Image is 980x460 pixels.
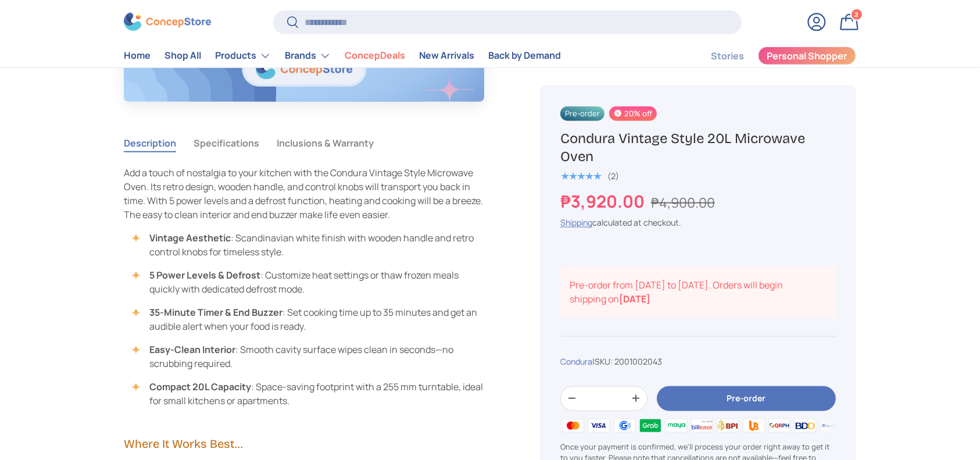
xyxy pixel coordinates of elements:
img: qrph [767,417,792,434]
button: Pre-order [657,386,836,411]
a: Home [124,44,151,67]
p: Pre-order from [DATE] to [DATE]. Orders will begin shipping on [570,278,810,306]
span: | [592,356,662,367]
span: Pre-order [560,106,605,121]
li: : Customize heat settings or thaw frozen meals quickly with dedicated defrost mode. [135,268,484,296]
div: 5.0 out of 5.0 stars [560,171,602,181]
img: grabpay [638,417,663,434]
div: (2) [607,172,619,181]
strong: Vintage Aesthetic [149,231,231,244]
s: ₱4,900.00 [651,193,715,212]
strong: [DATE] [619,293,650,305]
a: New Arrivals [419,44,474,67]
h1: Condura Vintage Style 20L Microwave Oven [560,130,836,166]
p: Add a touch of nostalgia to your kitchen with the Condura Vintage Style Microwave Oven. Its retro... [124,166,484,222]
img: billease [689,417,715,434]
a: Stories [711,44,744,67]
a: ConcepDeals [345,44,405,67]
img: master [560,417,586,434]
div: calculated at checkout. [560,217,836,229]
a: Shipping [560,217,592,229]
img: maya [663,417,689,434]
span: 2 [855,10,859,19]
img: bpi [715,417,741,434]
strong: Compact 20L Capacity [149,380,251,393]
h2: Where It Works Best... [124,436,484,452]
li: : Set cooking time up to 35 minutes and get an audible alert when your food is ready. [135,305,484,333]
span: 2001002043 [614,356,662,367]
img: metrobank [818,417,844,434]
a: 5.0 out of 5.0 stars (2) [560,169,619,181]
button: Inclusions & Warranty [277,130,374,156]
img: gcash [612,417,638,434]
img: ConcepStore [124,13,211,31]
summary: Products [208,44,278,67]
strong: 35-Minute Timer & End Buzzer [149,306,282,319]
button: Description [124,130,176,156]
a: Condura [560,356,592,367]
summary: Brands [278,44,338,67]
span: 20% off [609,106,656,121]
a: Shop All [164,44,201,67]
a: Back by Demand [488,44,561,67]
a: Personal Shopper [758,46,856,65]
li: : Space-saving footprint with a 255 mm turntable, ideal for small kitchens or apartments. [135,380,484,408]
strong: Easy-Clean Interior [149,343,235,356]
span: Personal Shopper [767,51,847,60]
strong: 5 Power Levels & Defrost [149,269,260,281]
span: ★★★★★ [560,170,602,182]
nav: Primary [124,44,561,67]
img: ubp [741,417,766,434]
button: Specifications [194,130,259,156]
img: bdo [792,417,818,434]
img: visa [586,417,611,434]
strong: ₱3,920.00 [560,190,648,213]
nav: Secondary [683,44,856,67]
span: SKU: [595,356,613,367]
li: : Scandinavian white finish with wooden handle and retro control knobs for timeless style. [135,231,484,259]
li: : Smooth cavity surface wipes clean in seconds—no scrubbing required. [135,343,484,370]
